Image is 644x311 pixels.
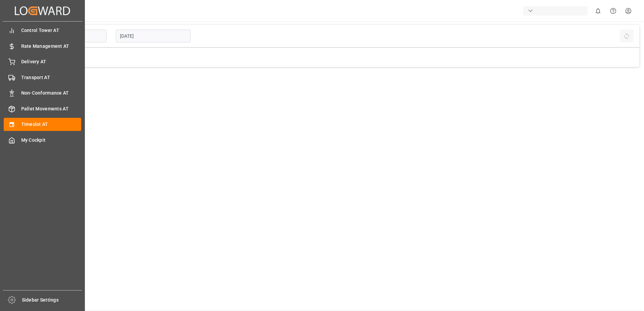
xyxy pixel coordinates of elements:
span: Timeslot AT [21,121,82,128]
input: DD.MM.YYYY [116,30,191,42]
a: Rate Management AT [4,39,81,53]
a: Delivery AT [4,55,81,68]
a: Pallet Movements AT [4,102,81,115]
a: Non-Conformance AT [4,87,81,100]
span: Rate Management AT [21,43,82,50]
button: show 0 new notifications [590,3,606,19]
span: Transport AT [21,74,82,81]
button: Help Center [606,3,621,19]
span: Non-Conformance AT [21,90,82,97]
span: Delivery AT [21,58,82,65]
span: Pallet Movements AT [21,105,82,112]
span: Control Tower AT [21,27,82,34]
a: My Cockpit [4,133,81,146]
a: Transport AT [4,71,81,84]
span: My Cockpit [21,137,82,144]
a: Timeslot AT [4,118,81,131]
span: Sidebar Settings [22,297,82,304]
